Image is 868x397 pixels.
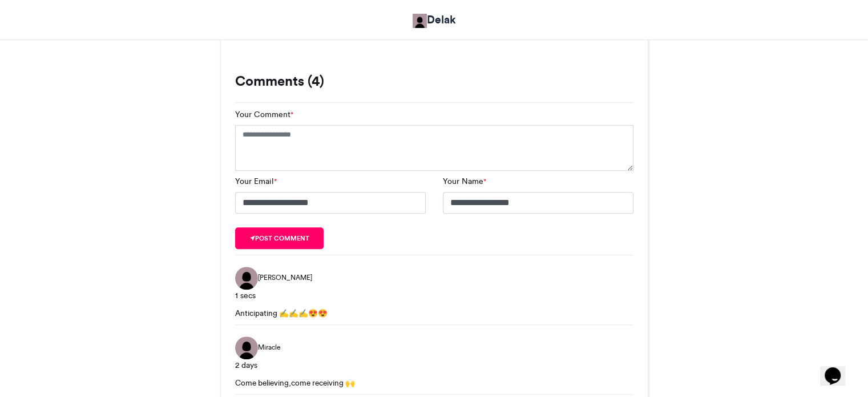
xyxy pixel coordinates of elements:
label: Your Comment [235,109,293,121]
div: Anticipating ✍️✍️✍️😍😍 [235,307,633,319]
div: 1 secs [235,290,633,302]
img: Miracle [235,336,258,359]
label: Your Name [443,175,486,187]
img: Denis [235,267,258,290]
div: 2 days [235,359,633,371]
button: Post comment [235,227,324,249]
div: Come believing,come receiving 🙌 [235,377,633,388]
span: Miracle [258,342,281,352]
iframe: chat widget [820,351,857,386]
span: [PERSON_NAME] [258,272,312,283]
h3: Comments (4) [235,74,633,88]
label: Your Email [235,175,277,187]
a: Delak [413,11,456,28]
img: Moses Kumesi [413,14,427,28]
